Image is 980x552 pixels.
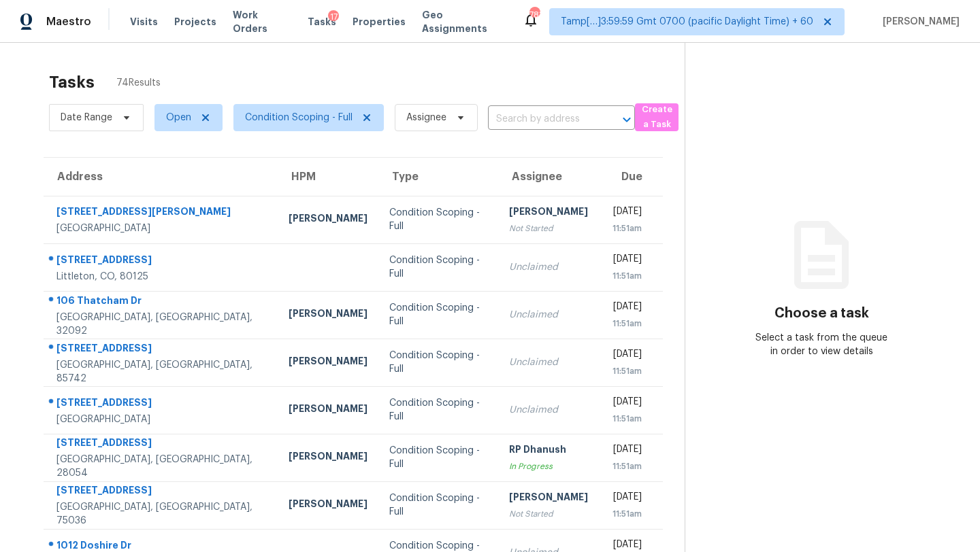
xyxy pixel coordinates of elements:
div: [DATE] [610,347,642,364]
span: Date Range [61,111,112,124]
div: [PERSON_NAME] [509,205,588,222]
div: [PERSON_NAME] [289,307,367,324]
div: [PERSON_NAME] [289,449,367,466]
div: 11:51am [610,269,642,283]
div: [GEOGRAPHIC_DATA], [GEOGRAPHIC_DATA], 28054 [56,453,267,480]
div: [STREET_ADDRESS][PERSON_NAME] [56,205,267,222]
span: Create a Task [642,102,672,133]
span: Visits [130,15,158,29]
div: RP Dhanush [509,443,588,460]
div: Condition Scoping - Full [389,254,487,281]
div: Condition Scoping - Full [389,349,487,376]
div: Condition Scoping - Full [389,444,487,471]
th: Assignee [498,158,599,196]
div: [GEOGRAPHIC_DATA], [GEOGRAPHIC_DATA], 85742 [56,358,267,385]
div: 11:51am [610,222,642,235]
span: Work Orders [233,8,291,35]
div: [STREET_ADDRESS] [56,436,267,453]
div: Condition Scoping - Full [389,396,487,424]
div: 17 [328,10,339,24]
div: [STREET_ADDRESS] [56,483,267,500]
div: Unclaimed [509,356,588,369]
div: [STREET_ADDRESS] [56,396,267,413]
div: [DATE] [610,252,642,269]
div: [PERSON_NAME] [509,490,588,507]
div: [PERSON_NAME] [289,402,367,419]
div: 11:51am [610,364,642,378]
div: 11:51am [610,317,642,330]
span: [PERSON_NAME] [877,15,960,29]
div: [STREET_ADDRESS] [56,341,267,358]
span: Tamp[…]3:59:59 Gmt 0700 (pacific Daylight Time) + 60 [561,15,813,29]
span: Projects [174,15,216,29]
div: Not Started [509,507,588,521]
div: 11:51am [610,507,642,521]
button: Open [617,110,636,129]
span: Tasks [308,17,336,27]
div: [GEOGRAPHIC_DATA] [56,222,267,235]
div: [PERSON_NAME] [289,211,367,228]
th: HPM [278,158,378,196]
div: 11:51am [610,412,642,426]
div: Littleton, CO, 80125 [56,270,267,283]
h3: Choose a task [774,307,869,320]
div: Unclaimed [509,260,588,274]
div: [DATE] [610,490,642,507]
div: Not Started [509,222,588,235]
div: Condition Scoping - Full [389,206,487,233]
div: Unclaimed [509,308,588,322]
div: [DATE] [610,300,642,317]
div: [DATE] [610,395,642,412]
span: 74 Results [116,76,161,90]
span: Condition Scoping - Full [245,111,353,124]
div: 106 Thatcham Dr [56,294,267,311]
div: [DATE] [610,443,642,460]
div: 783 [529,8,539,22]
div: Condition Scoping - Full [389,301,487,328]
div: [DATE] [610,205,642,222]
div: 11:51am [610,460,642,473]
button: Create a Task [635,103,679,131]
th: Type [378,158,498,196]
span: Open [166,111,191,124]
div: [STREET_ADDRESS] [56,253,267,270]
th: Address [44,158,278,196]
span: Geo Assignments [422,8,506,35]
h2: Tasks [49,75,95,89]
div: [PERSON_NAME] [289,497,367,514]
div: Select a task from the queue in order to view details [753,331,890,358]
div: [GEOGRAPHIC_DATA], [GEOGRAPHIC_DATA], 32092 [56,311,267,338]
div: Unclaimed [509,403,588,417]
span: Properties [353,15,406,29]
div: [GEOGRAPHIC_DATA] [56,413,267,426]
div: [PERSON_NAME] [289,354,367,371]
span: Maestro [46,15,91,29]
div: [GEOGRAPHIC_DATA], [GEOGRAPHIC_DATA], 75036 [56,500,267,528]
div: In Progress [509,460,588,473]
span: Assignee [406,111,446,124]
th: Due [599,158,663,196]
div: Condition Scoping - Full [389,491,487,519]
input: Search by address [488,109,597,130]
